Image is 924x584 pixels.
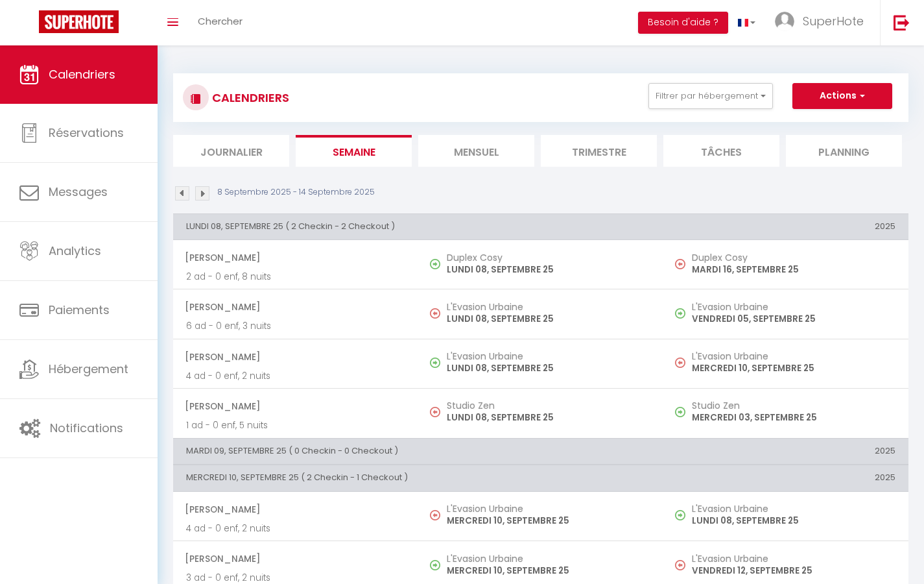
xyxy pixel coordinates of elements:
h3: CALENDRIERS [209,83,289,112]
span: [PERSON_NAME] [185,345,405,369]
button: Besoin d'aide ? [638,12,728,34]
h5: L'Evasion Urbaine [447,351,650,361]
h5: Studio Zen [447,400,650,411]
h5: L'Evasion Urbaine [692,351,895,361]
p: VENDREDI 12, SEPTEMBRE 25 [692,564,895,578]
p: MERCREDI 10, SEPTEMBRE 25 [447,564,650,578]
li: Planning [786,135,902,167]
img: NO IMAGE [430,308,440,319]
p: LUNDI 08, SEPTEMBRE 25 [692,514,895,528]
p: 2 ad - 0 enf, 8 nuits [186,270,405,284]
th: MERCREDI 10, SEPTEMBRE 25 ( 2 Checkin - 1 Checkout ) [173,465,663,491]
img: NO IMAGE [675,560,685,570]
th: LUNDI 08, SEPTEMBRE 25 ( 2 Checkin - 2 Checkout ) [173,213,663,239]
th: 2025 [663,465,908,491]
h5: L'Evasion Urbaine [447,554,650,564]
h5: L'Evasion Urbaine [692,504,895,514]
h5: L'Evasion Urbaine [692,554,895,564]
img: Super Booking [39,10,119,33]
span: [PERSON_NAME] [185,245,405,270]
img: logout [894,14,910,30]
p: LUNDI 08, SEPTEMBRE 25 [447,263,650,276]
li: Semaine [296,135,412,167]
span: SuperHote [803,13,864,29]
img: NO IMAGE [675,358,685,368]
p: MARDI 16, SEPTEMBRE 25 [692,263,895,276]
p: MERCREDI 03, SEPTEMBRE 25 [692,411,895,424]
p: MERCREDI 10, SEPTEMBRE 25 [692,361,895,375]
span: [PERSON_NAME] [185,295,405,319]
h5: L'Evasion Urbaine [447,302,650,312]
button: Actions [792,83,892,109]
span: Chercher [198,14,243,28]
h5: Duplex Cosy [447,252,650,263]
li: Mensuel [418,135,534,167]
img: NO IMAGE [675,510,685,520]
h5: L'Evasion Urbaine [692,302,895,312]
span: Hébergement [49,361,128,377]
p: LUNDI 08, SEPTEMBRE 25 [447,312,650,326]
span: Paiements [49,302,110,318]
th: 2025 [663,213,908,239]
li: Journalier [173,135,289,167]
p: LUNDI 08, SEPTEMBRE 25 [447,411,650,424]
span: Analytics [49,243,101,259]
p: MERCREDI 10, SEPTEMBRE 25 [447,514,650,528]
p: VENDREDI 05, SEPTEMBRE 25 [692,312,895,326]
span: Messages [49,184,108,200]
img: NO IMAGE [675,259,685,269]
img: NO IMAGE [675,407,685,417]
img: ... [775,12,794,31]
th: MARDI 09, SEPTEMBRE 25 ( 0 Checkin - 0 Checkout ) [173,438,663,464]
img: NO IMAGE [430,407,440,417]
span: [PERSON_NAME] [185,546,405,571]
li: Trimestre [541,135,657,167]
p: 6 ad - 0 enf, 3 nuits [186,319,405,333]
img: NO IMAGE [675,308,685,319]
p: LUNDI 08, SEPTEMBRE 25 [447,361,650,375]
h5: Duplex Cosy [692,252,895,263]
h5: L'Evasion Urbaine [447,504,650,514]
img: NO IMAGE [430,510,440,520]
span: [PERSON_NAME] [185,394,405,419]
p: 4 ad - 0 enf, 2 nuits [186,522,405,535]
li: Tâches [663,135,779,167]
span: Calendriers [49,66,115,82]
p: 1 ad - 0 enf, 5 nuits [186,419,405,432]
button: Ouvrir le widget de chat LiveChat [10,5,49,44]
p: 4 ad - 0 enf, 2 nuits [186,369,405,383]
p: 8 Septembre 2025 - 14 Septembre 2025 [217,186,375,199]
span: [PERSON_NAME] [185,497,405,522]
button: Filtrer par hébergement [648,83,773,109]
span: Réservations [49,125,124,141]
h5: Studio Zen [692,400,895,411]
span: Notifications [50,420,123,436]
th: 2025 [663,438,908,464]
